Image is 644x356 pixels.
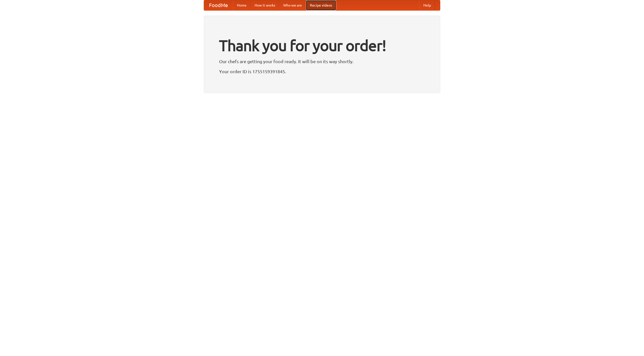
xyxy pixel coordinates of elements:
p: Your order ID is 1755159391845. [219,68,425,75]
a: Recipe videos [306,0,336,10]
p: Our chefs are getting your food ready. It will be on its way shortly. [219,58,425,65]
a: Help [419,0,435,10]
a: FoodMe [204,0,233,10]
a: How it works [251,0,279,10]
a: Who we are [279,0,306,10]
h1: Thank you for your order! [219,33,425,58]
a: Home [233,0,251,10]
